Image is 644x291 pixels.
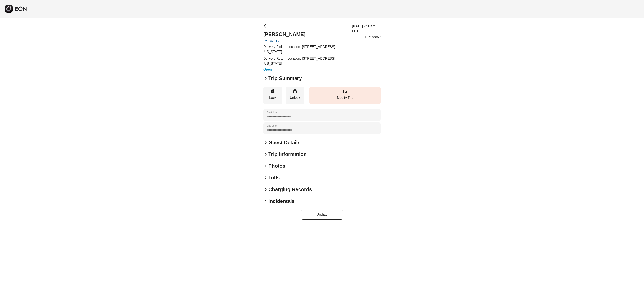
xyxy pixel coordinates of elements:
h3: [DATE] 7:00am EDT [352,24,381,34]
p: Modify Trip [312,95,379,100]
h2: [PERSON_NAME] [263,31,347,38]
h2: Incidentals [268,198,295,205]
button: Update [301,210,343,220]
h2: Trip Summary [268,75,302,82]
span: keyboard_arrow_right [263,187,268,192]
span: keyboard_arrow_right [263,140,268,145]
button: Lock [263,87,282,104]
p: Delivery Pickup Location: [STREET_ADDRESS][US_STATE] [263,44,347,54]
p: ID # 78650 [364,35,381,40]
p: Unlock [288,95,302,100]
span: menu [634,6,639,11]
p: Lock [265,95,280,100]
h3: Open [263,67,347,72]
span: keyboard_arrow_right [263,199,268,204]
span: keyboard_arrow_right [263,175,268,180]
button: Modify Trip [309,87,381,104]
button: Unlock [286,87,304,104]
span: edit_road [343,89,348,94]
h2: Photos [268,163,285,169]
span: keyboard_arrow_right [263,76,268,81]
a: P98VLG [263,39,347,44]
h2: Tolls [268,174,280,181]
h2: Guest Details [268,139,300,146]
span: keyboard_arrow_right [263,164,268,169]
span: arrow_back_ios [263,24,268,29]
span: lock_open [292,89,297,94]
span: keyboard_arrow_right [263,152,268,157]
h2: Trip Information [268,151,307,158]
p: Delivery Return Location: [STREET_ADDRESS][US_STATE] [263,56,347,66]
span: lock [270,89,275,94]
h2: Charging Records [268,186,312,193]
